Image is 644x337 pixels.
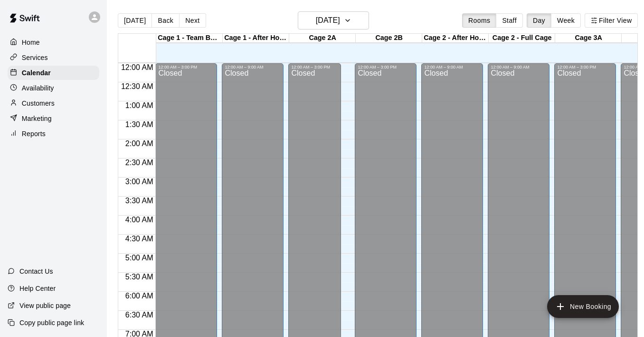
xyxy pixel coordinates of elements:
span: 1:00 AM [123,101,156,109]
button: [DATE] [118,13,152,28]
span: 6:30 AM [123,311,156,319]
div: 12:00 AM – 3:00 PM [158,65,214,69]
a: Customers [8,96,99,110]
span: 4:30 AM [123,235,156,243]
p: Marketing [22,114,52,123]
span: 12:00 AM [119,63,156,71]
button: add [547,295,619,318]
div: Cage 2 - Full Cage [489,34,555,43]
a: Home [8,35,99,50]
p: Customers [22,99,55,108]
div: Cage 1 - Team Booking [156,34,223,43]
a: Services [8,50,99,65]
div: 12:00 AM – 3:00 PM [557,65,613,69]
a: Reports [8,127,99,141]
span: 12:30 AM [119,82,156,90]
div: Cage 1 - After Hours - Lessons Only [223,34,289,43]
div: Cage 2 - After Hours - Lessons Only [422,34,489,43]
button: Day [527,13,551,28]
div: 12:00 AM – 9:00 AM [491,65,547,69]
h6: [DATE] [316,14,340,27]
p: Home [22,38,40,47]
span: 3:00 AM [123,178,156,186]
button: Filter View [585,13,638,28]
div: Cage 3A [555,34,622,43]
button: Next [179,13,206,28]
button: Back [152,13,180,28]
span: 4:00 AM [123,216,156,224]
span: 6:00 AM [123,292,156,300]
p: Availability [22,83,54,93]
button: Week [551,13,581,28]
div: Cage 2B [356,34,422,43]
div: 12:00 AM – 3:00 PM [358,65,414,69]
p: Copy public page link [19,318,84,327]
span: 3:30 AM [123,197,156,205]
p: Contact Us [19,267,53,276]
p: Reports [22,129,46,139]
span: 2:00 AM [123,139,156,148]
div: Cage 2A [289,34,356,43]
span: 1:30 AM [123,120,156,129]
p: Calendar [22,68,51,78]
a: Calendar [8,66,99,80]
span: 5:30 AM [123,273,156,281]
a: Availability [8,81,99,95]
p: Services [22,53,48,62]
div: 12:00 AM – 9:00 AM [424,65,480,69]
button: [DATE] [298,11,369,30]
button: Rooms [462,13,496,28]
span: 2:30 AM [123,159,156,167]
p: View public page [19,301,71,310]
span: 5:00 AM [123,254,156,262]
button: Staff [496,13,523,28]
div: 12:00 AM – 9:00 AM [225,65,281,69]
p: Help Center [19,284,56,293]
div: 12:00 AM – 3:00 PM [291,65,338,69]
a: Marketing [8,111,99,126]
